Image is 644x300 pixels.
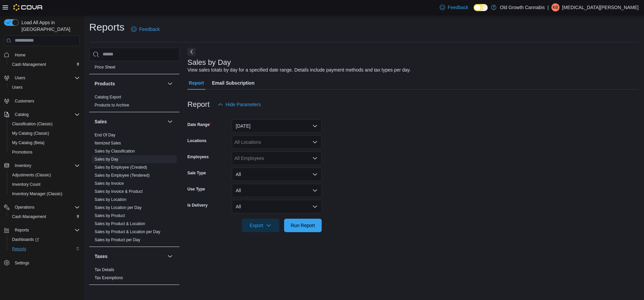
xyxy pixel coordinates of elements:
div: Kyra Ball [551,3,559,11]
h3: Sales by Day [187,58,231,67]
a: Price Sheet [95,65,115,70]
span: Promotions [12,149,33,155]
a: My Catalog (Beta) [9,139,47,147]
a: Classification (Classic) [9,120,55,128]
button: Taxes [166,252,174,260]
button: Settings [1,258,83,267]
a: Sales by Location per Day [95,205,142,210]
a: Sales by Invoice [95,181,124,186]
a: My Catalog (Classic) [9,129,52,137]
span: Dashboards [12,237,39,242]
button: Open list of options [312,156,318,161]
span: Reports [12,246,26,252]
span: Users [9,83,80,91]
span: Users [12,74,80,82]
a: Sales by Product per Day [95,238,140,242]
a: Promotions [9,148,35,156]
button: Sales [95,118,165,125]
span: Inventory Count [12,182,41,187]
button: Cash Management [7,60,83,69]
button: Catalog [12,111,31,119]
span: Cash Management [9,60,80,69]
span: Catalog [15,112,29,117]
span: Cash Management [9,213,80,221]
label: Locations [187,138,207,143]
span: Sales by Day [95,157,118,162]
span: Sales by Employee (Tendered) [95,173,150,178]
h3: Sales [95,118,107,125]
span: Sales by Product [95,213,125,218]
span: Sales by Product per Day [95,237,140,243]
a: Reports [9,245,29,253]
button: Inventory [1,161,83,170]
span: My Catalog (Beta) [9,139,80,147]
span: Sales by Location [95,197,126,202]
span: Settings [12,258,80,267]
label: Date Range [187,122,211,127]
span: Tax Details [95,267,114,272]
button: Operations [12,203,37,211]
a: Catalog Export [95,95,121,99]
label: Is Delivery [187,203,208,208]
button: Next [187,48,196,56]
a: Feedback [437,1,471,14]
button: Reports [1,225,83,235]
label: Employees [187,154,209,160]
span: Cash Management [12,214,46,219]
label: Sale Type [187,170,206,176]
span: Sales by Employee (Created) [95,165,147,170]
span: Home [15,52,25,58]
span: Cash Management [12,62,46,67]
a: Sales by Product & Location per Day [95,229,160,234]
span: Settings [15,260,29,266]
span: Inventory [12,162,80,170]
div: Taxes [89,266,179,285]
span: Reports [12,226,80,234]
a: Customers [12,97,37,105]
button: Open list of options [312,139,318,145]
img: Cova [13,4,43,11]
button: Classification (Classic) [7,119,83,129]
a: Tax Exemptions [95,275,123,280]
span: Itemized Sales [95,140,121,146]
a: Sales by Product & Location [95,221,145,226]
span: My Catalog (Beta) [12,140,45,145]
a: Products to Archive [95,103,129,108]
span: Email Subscription [212,76,255,90]
span: Run Report [291,222,315,229]
button: Taxes [95,253,165,260]
span: Feedback [448,4,468,11]
span: Sales by Location per Day [95,205,142,210]
button: My Catalog (Beta) [7,138,83,147]
span: Customers [12,97,80,105]
a: Users [9,83,25,91]
label: Use Type [187,186,205,192]
span: Sales by Invoice & Product [95,189,143,194]
button: Users [12,74,28,82]
div: Sales [89,131,179,247]
span: Inventory Count [9,180,80,188]
span: Tax Exemptions [95,275,123,281]
span: Load All Apps in [GEOGRAPHIC_DATA] [19,19,80,33]
button: Adjustments (Classic) [7,170,83,180]
span: My Catalog (Classic) [9,129,80,137]
span: Hide Parameters [226,101,261,108]
span: Dashboards [9,235,80,244]
button: Users [7,83,83,92]
span: Inventory Manager (Classic) [12,191,62,197]
span: Export [246,219,275,232]
span: Users [12,85,22,90]
input: Dark Mode [474,4,488,11]
div: Pricing [89,63,179,74]
span: Classification (Classic) [12,121,53,127]
span: Sales by Classification [95,148,135,154]
a: Sales by Invoice & Product [95,189,143,194]
span: Operations [12,203,80,211]
div: View sales totals by day for a specified date range. Details include payment methods and tax type... [187,67,411,74]
button: My Catalog (Classic) [7,129,83,138]
h3: Products [95,80,115,87]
